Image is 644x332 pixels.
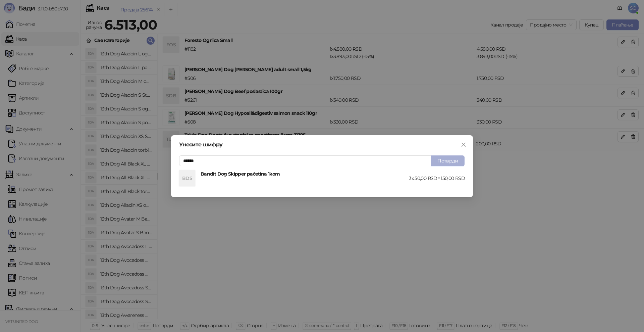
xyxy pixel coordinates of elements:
[409,175,465,182] div: 3 x 50,00 RSD = 150,00 RSD
[461,142,466,147] span: close
[179,142,465,147] div: Унесите шифру
[458,139,469,150] button: Close
[458,142,469,147] span: Close
[201,170,409,178] h4: Bandit Dog Skipper pačetina 1kom
[431,155,465,166] button: Потврди
[179,170,195,186] div: BDS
